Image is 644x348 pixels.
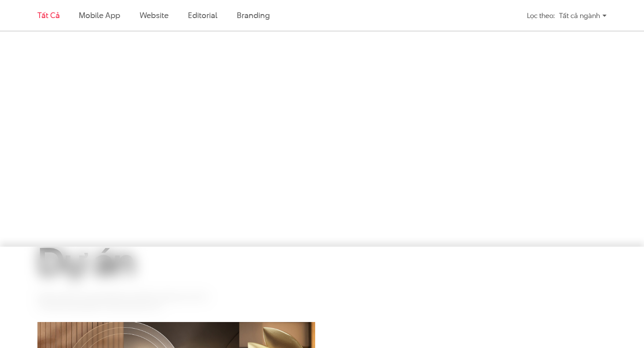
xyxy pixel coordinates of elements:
a: Website [140,10,169,21]
a: Editorial [188,10,217,21]
a: Branding [237,10,269,21]
h1: Dự án [37,241,218,281]
a: Tất cả [37,10,59,21]
a: Mobile app [79,10,120,21]
div: Lọc theo: [527,8,555,23]
div: Tất cả ngành [559,8,607,23]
